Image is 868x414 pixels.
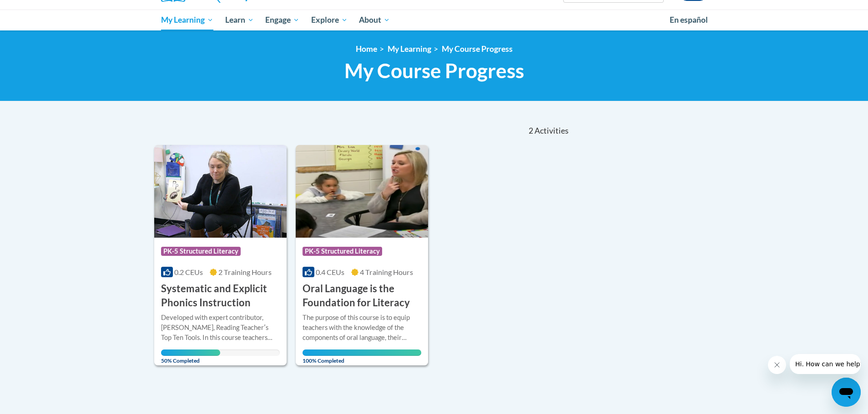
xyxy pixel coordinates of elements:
img: Course Logo [296,145,428,238]
a: My Learning [388,44,431,54]
h3: Oral Language is the Foundation for Literacy [303,282,421,310]
iframe: Button to launch messaging window [832,378,861,407]
iframe: Close message [768,356,786,374]
div: Your progress [303,349,421,356]
a: Home [356,44,377,54]
div: Main menu [147,10,721,30]
span: My Learning [161,15,213,25]
span: 100% Completed [303,349,421,364]
span: PK-5 Structured Literacy [161,247,241,256]
span: About [359,15,390,25]
div: The purpose of this course is to equip teachers with the knowledge of the components of oral lang... [303,313,421,343]
a: Learn [219,10,260,30]
a: My Learning [155,10,219,30]
span: PK-5 Structured Literacy [303,247,382,256]
img: Course Logo [154,145,287,238]
span: 0.2 CEUs [174,268,203,276]
a: Course LogoPK-5 Structured Literacy0.4 CEUs4 Training Hours Oral Language is the Foundation for L... [296,145,428,365]
a: Course LogoPK-5 Structured Literacy0.2 CEUs2 Training Hours Systematic and Explicit Phonics Instr... [154,145,287,365]
span: Learn [225,15,254,25]
span: En español [670,15,708,25]
span: My Course Progress [344,59,524,83]
div: Developed with expert contributor, [PERSON_NAME], Reading Teacherʹs Top Ten Tools. In this course... [161,313,280,343]
span: 50% Completed [161,349,220,364]
div: Your progress [161,349,220,356]
span: Explore [311,15,348,25]
span: 2 Training Hours [218,268,272,276]
span: Engage [265,15,299,25]
a: En español [664,10,714,30]
a: Engage [259,10,305,30]
span: 0.4 CEUs [316,268,344,276]
iframe: Message from company [790,354,861,374]
span: 2 [529,126,533,136]
h3: Systematic and Explicit Phonics Instruction [161,282,280,310]
a: My Course Progress [442,44,513,54]
a: Explore [305,10,353,30]
span: 4 Training Hours [360,268,413,276]
a: About [353,10,396,30]
span: Hi. How can we help? [5,6,74,14]
span: Activities [535,126,569,136]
